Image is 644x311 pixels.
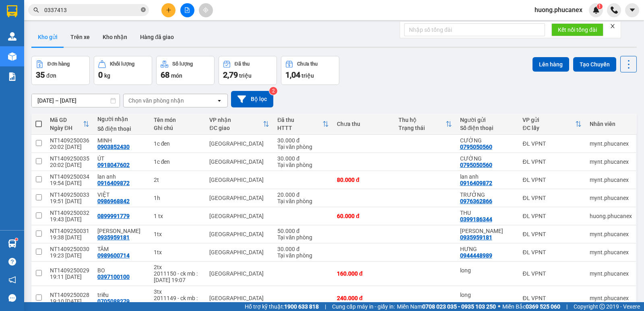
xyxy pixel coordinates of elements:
[223,70,238,80] span: 2,79
[8,239,17,248] img: warehouse-icon
[97,155,146,162] div: ÚT
[98,70,103,80] span: 0
[460,216,492,222] div: 0399186344
[209,117,263,123] div: VP nhận
[154,264,202,270] div: 2tx
[141,6,146,14] span: close-circle
[460,155,515,162] div: CƯỜNG
[97,234,130,241] div: 0935959181
[590,195,632,201] div: mynt.phucanex
[337,270,390,277] div: 160.000 đ
[128,97,184,105] div: Chọn văn phòng nhận
[277,246,329,252] div: 30.000 đ
[522,295,581,301] div: ĐL VPNT
[297,61,318,67] div: Chưa thu
[32,94,120,107] input: Select a date range.
[134,27,180,47] button: Hàng đã giao
[522,231,581,237] div: ĐL VPNT
[277,144,329,150] div: Tại văn phòng
[154,213,202,219] div: 1 tx
[96,27,134,47] button: Kho nhận
[205,113,273,135] th: Toggle SortBy
[97,298,130,305] div: 0705088279
[522,249,581,255] div: ĐL VPNT
[154,288,202,295] div: 3tx
[277,155,329,162] div: 30.000 đ
[398,125,446,131] div: Trạng thái
[97,292,146,298] div: triều
[598,4,601,9] span: 1
[180,3,194,17] button: file-add
[50,210,89,216] div: NT1409250032
[277,162,329,168] div: Tại văn phòng
[460,137,515,144] div: CƯỜNG
[629,6,636,14] span: caret-down
[50,137,89,144] div: NT1409250036
[522,195,581,201] div: ĐL VPNT
[209,295,269,301] div: [GEOGRAPHIC_DATA]
[97,137,146,144] div: MINH
[590,140,632,147] div: mynt.phucanex
[8,276,16,284] span: notification
[590,213,632,219] div: huong.phucanex
[15,238,18,241] sup: 1
[337,295,390,301] div: 240.000 đ
[50,144,89,150] div: 20:02 [DATE]
[50,252,89,259] div: 19:23 [DATE]
[498,305,500,308] span: ⚪️
[154,140,202,147] div: 1c đen
[209,270,269,277] div: [GEOGRAPHIC_DATA]
[36,70,45,80] span: 35
[460,246,515,252] div: HƯNG
[154,125,202,131] div: Ghi chú
[161,70,169,80] span: 68
[31,27,64,47] button: Kho gửi
[590,295,632,301] div: mynt.phucanex
[10,10,50,50] img: logo.jpg
[460,234,492,241] div: 0935959181
[97,228,146,234] div: XUÂN ANH
[141,7,146,12] span: close-circle
[460,192,515,198] div: TRƯỞNG
[50,298,89,305] div: 19:10 [DATE]
[460,267,515,274] div: long
[337,121,390,127] div: Chưa thu
[94,56,152,85] button: Khối lượng0kg
[209,231,269,237] div: [GEOGRAPHIC_DATA]
[460,173,515,180] div: lan anh
[277,117,322,123] div: Đã thu
[64,27,96,47] button: Trên xe
[97,116,146,122] div: Người nhận
[566,302,568,311] span: |
[273,113,333,135] th: Toggle SortBy
[398,117,446,123] div: Thu hộ
[184,7,190,13] span: file-add
[50,234,89,241] div: 19:38 [DATE]
[460,162,492,168] div: 0795050560
[460,180,492,186] div: 0916409872
[166,7,171,13] span: plus
[397,302,496,311] span: Miền Nam
[50,228,89,234] div: NT1409250031
[110,61,134,67] div: Khối lượng
[277,228,329,234] div: 50.000 đ
[154,231,202,237] div: 1tx
[558,25,597,34] span: Kết nối tổng đài
[97,162,130,168] div: 0918047602
[171,72,182,79] span: món
[33,7,39,13] span: search
[590,270,632,277] div: mynt.phucanex
[231,91,273,107] button: Bộ lọc
[610,23,615,29] span: close
[172,61,193,67] div: Số lượng
[590,121,632,127] div: Nhân viên
[50,198,89,204] div: 19:51 [DATE]
[337,177,390,183] div: 80.000 đ
[8,32,17,41] img: warehouse-icon
[50,155,89,162] div: NT1409250035
[239,72,252,79] span: triệu
[460,144,492,150] div: 0795050560
[460,252,492,259] div: 0944448989
[590,249,632,255] div: mynt.phucanex
[460,125,515,131] div: Số điện thoại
